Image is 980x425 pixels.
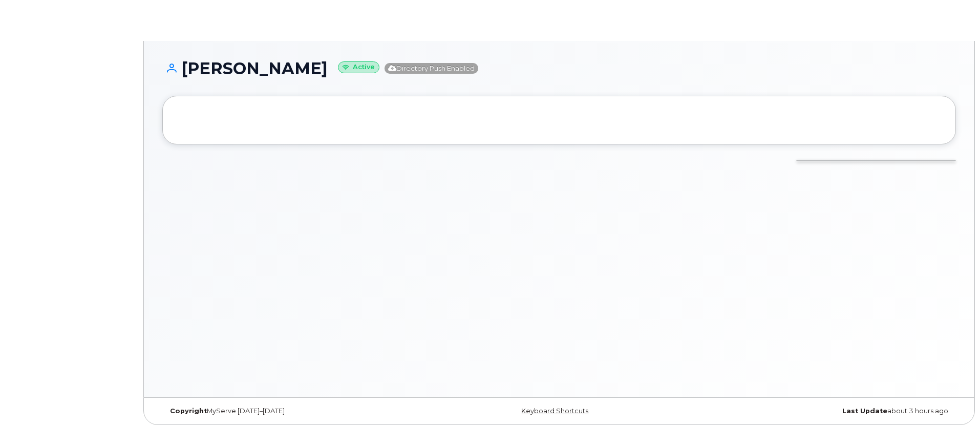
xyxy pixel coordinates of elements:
a: Keyboard Shortcuts [521,407,588,415]
small: Active [338,61,379,73]
div: MyServe [DATE]–[DATE] [162,407,427,415]
strong: Copyright [170,407,207,415]
strong: Last Update [842,407,887,415]
div: about 3 hours ago [691,407,956,415]
span: Directory Push Enabled [385,63,478,74]
h1: [PERSON_NAME] [162,59,956,77]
